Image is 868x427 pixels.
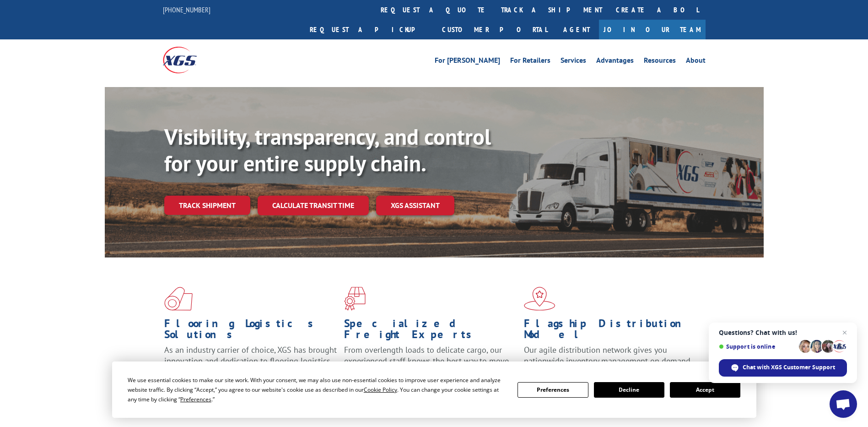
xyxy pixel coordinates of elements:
a: Services [561,57,586,67]
img: xgs-icon-flagship-distribution-model-red [524,287,555,311]
button: Accept [670,382,740,398]
span: Questions? Chat with us! [719,329,847,336]
div: We use essential cookies to make our site work. With your consent, we may also use non-essential ... [128,375,507,404]
a: About [686,57,706,67]
a: [PHONE_NUMBER] [163,5,210,14]
h1: Flooring Logistics Solutions [164,318,337,345]
img: xgs-icon-focused-on-flooring-red [344,287,366,311]
button: Decline [594,382,664,398]
div: Open chat [830,390,857,418]
p: From overlength loads to delicate cargo, our experienced staff knows the best way to move your fr... [344,345,517,385]
span: As an industry carrier of choice, XGS has brought innovation and dedication to flooring logistics... [164,345,337,377]
a: For [PERSON_NAME] [435,57,500,67]
a: Resources [644,57,676,67]
div: Cookie Consent Prompt [112,361,756,418]
a: XGS ASSISTANT [376,196,454,215]
a: Request a pickup [303,20,435,39]
span: Chat with XGS Customer Support [743,363,835,372]
span: Close chat [839,327,850,338]
a: Join Our Team [599,20,706,39]
span: Our agile distribution network gives you nationwide inventory management on demand. [524,345,692,366]
a: Track shipment [164,196,250,215]
h1: Specialized Freight Experts [344,318,517,345]
img: xgs-icon-total-supply-chain-intelligence-red [164,287,193,311]
span: Preferences [180,395,211,403]
span: Support is online [719,343,796,350]
span: Cookie Policy [364,386,397,394]
a: Calculate transit time [258,196,369,215]
a: Advantages [596,57,634,67]
a: For Retailers [510,57,550,67]
b: Visibility, transparency, and control for your entire supply chain. [164,122,491,177]
h1: Flagship Distribution Model [524,318,697,345]
a: Agent [554,20,599,39]
button: Preferences [518,382,588,398]
a: Customer Portal [435,20,554,39]
div: Chat with XGS Customer Support [719,359,847,377]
